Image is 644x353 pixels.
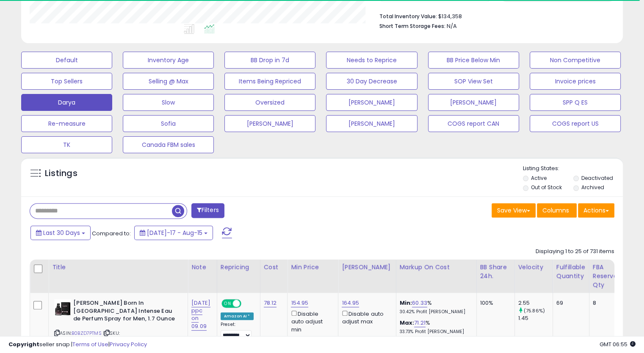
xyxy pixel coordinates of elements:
button: Sofia [123,115,214,132]
b: Min: [400,299,412,307]
span: OFF [240,300,254,307]
div: Preset: [221,322,254,341]
div: % [400,299,470,315]
div: Min Price [291,263,334,272]
div: 69 [556,299,583,307]
span: Compared to: [92,229,131,237]
strong: Copyright [8,340,39,348]
a: 78.12 [264,299,277,307]
button: Filters [191,203,224,218]
button: Non Competitive [530,52,621,69]
div: [PERSON_NAME] [342,263,392,272]
span: Last 30 Days [43,229,80,237]
div: 8 [593,299,618,307]
button: Last 30 Days [30,226,91,240]
button: [PERSON_NAME] [428,94,519,111]
button: Items Being Repriced [224,73,315,90]
li: $134,358 [379,11,608,21]
span: 2025-09-15 06:55 GMT [600,340,636,348]
label: Deactivated [581,174,613,182]
p: Listing States: [523,165,623,173]
div: Disable auto adjust max [342,309,389,325]
button: Needs to Reprice [326,52,417,69]
button: SOP View Set [428,73,519,90]
b: Short Term Storage Fees: [379,22,445,30]
button: Columns [537,203,577,218]
a: Terms of Use [72,340,108,348]
button: [PERSON_NAME] [224,115,315,132]
span: [DATE]-17 - Aug-15 [147,229,202,237]
button: [PERSON_NAME] [326,115,417,132]
p: 30.42% Profit [PERSON_NAME] [400,309,470,315]
div: % [400,319,470,335]
span: Columns [542,206,569,215]
button: [PERSON_NAME] [326,94,417,111]
span: ON [222,300,233,307]
a: 60.33 [412,299,427,307]
a: [DATE] ppc on 09.09 [191,299,210,331]
div: ASIN: [54,299,181,353]
div: Title [52,263,184,272]
button: Default [21,52,112,69]
button: 30 Day Decrease [326,73,417,90]
div: 2.55 [518,299,553,307]
div: Markup on Cost [400,263,473,272]
button: Canada FBM sales [123,136,214,153]
div: BB Share 24h. [480,263,511,281]
button: Darya [21,94,112,111]
div: Note [191,263,213,272]
a: 154.95 [291,299,308,307]
div: Displaying 1 to 25 of 731 items [536,248,614,256]
img: 41Z7yn+qqQL._SL40_.jpg [54,299,71,316]
label: Out of Stock [531,184,562,191]
b: [PERSON_NAME] Born In [GEOGRAPHIC_DATA] Intense Eau de Perfum Spray for Men, 1.7 Ounce [73,299,176,325]
div: 100% [480,299,508,307]
label: Archived [581,184,604,191]
button: BB Price Below Min [428,52,519,69]
div: Fulfillable Quantity [556,263,586,281]
button: Top Sellers [21,73,112,90]
button: Invoice prices [530,73,621,90]
button: COGS report CAN [428,115,519,132]
a: Privacy Policy [110,340,147,348]
button: COGS report US [530,115,621,132]
button: Inventory Age [123,52,214,69]
button: Oversized [224,94,315,111]
label: Active [531,174,547,182]
a: 71.21 [414,319,426,327]
div: Disable auto adjust min [291,309,332,334]
button: TK [21,136,112,153]
a: 164.95 [342,299,359,307]
button: BB Drop in 7d [224,52,315,69]
button: Selling @ Max [123,73,214,90]
h5: Listings [45,168,77,179]
div: 1.45 [518,314,553,322]
button: Slow [123,94,214,111]
span: N/A [447,22,457,30]
button: Actions [578,203,614,218]
b: Total Inventory Value: [379,13,437,20]
div: Cost [264,263,284,272]
button: Save View [492,203,536,218]
div: Repricing [221,263,257,272]
div: FBA Reserved Qty [593,263,621,290]
button: Re-measure [21,115,112,132]
b: Max: [400,319,415,327]
div: Velocity [518,263,549,272]
small: (75.86%) [524,307,545,314]
div: Amazon AI * [221,312,254,320]
button: [DATE]-17 - Aug-15 [134,226,213,240]
div: seller snap | | [8,341,147,349]
th: The percentage added to the cost of goods (COGS) that forms the calculator for Min & Max prices. [396,259,476,293]
button: SPP Q ES [530,94,621,111]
